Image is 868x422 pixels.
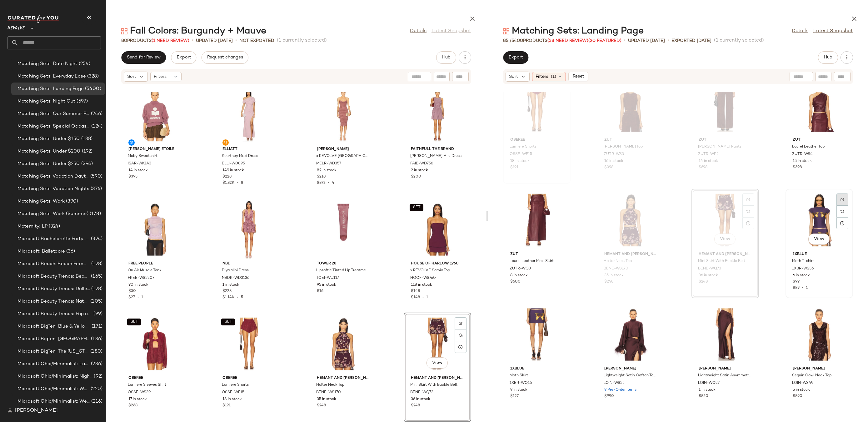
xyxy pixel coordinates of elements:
button: SET [221,319,235,325]
span: $1.14K [222,295,235,299]
span: $89 [793,286,800,290]
img: svg%3e [503,28,509,34]
span: ELLIATT [222,147,276,152]
span: Mini Skirt With Buckle Belt [410,382,457,388]
span: (236) [90,360,102,368]
span: (180) [89,348,102,355]
span: • [667,37,669,44]
span: ZUTR-WS4 [792,152,813,157]
span: $30 [128,289,136,294]
span: Matching Sets: Vacation Daytime [17,173,89,180]
span: ELLI-WD895 [222,161,245,167]
span: 14 in stock [128,168,148,173]
span: (178) [88,210,101,218]
span: $99 [793,279,800,285]
span: Laurel Leather Maxi Skirt [510,259,554,264]
span: SET [224,320,232,324]
span: Microsoft Beauty Trends: Natural [17,298,89,305]
span: Microsoft BigTen: The [US_STATE][GEOGRAPHIC_DATA] [17,348,89,355]
span: 14 in stock [699,158,718,164]
span: LOIN-WQ27 [698,380,720,386]
span: • [235,181,241,185]
span: $16 [317,289,323,294]
button: SET [127,319,141,325]
span: (220) [89,385,102,393]
span: (1 currently selected) [714,37,764,44]
span: (138) [80,135,93,143]
img: BENE-WQ73_V1.jpg [694,191,757,249]
span: Halter Neck Top [316,382,344,388]
span: $698 [699,165,707,170]
span: 8 in stock [510,273,528,279]
span: BENE-WQ73 [410,390,433,395]
span: Microsoft: Balletcore [17,248,65,255]
span: (5400) [84,85,101,93]
span: (99) [92,310,102,318]
span: • [235,37,237,44]
span: Free People [128,261,182,267]
img: 1XBR-WQ16_V1.jpg [505,305,568,364]
span: 9 Pre-Order Items [604,387,636,393]
span: SET [130,320,138,324]
span: 1 in stock [699,387,716,393]
p: updated [DATE] [196,38,233,44]
img: OSSE-WS39_V1.jpg [123,315,187,373]
span: Lumiere Shorts [510,144,536,150]
span: [PERSON_NAME] Etoile [128,147,182,152]
span: FREE-WS5207 [128,275,154,281]
button: View [427,357,448,369]
span: Matching Sets: Work [17,198,65,205]
span: 1 [806,286,808,290]
span: OSSE-WS39 [128,390,151,395]
span: Matching Sets: Under $200 [17,148,81,155]
span: • [326,181,332,185]
span: (324) [47,223,60,230]
span: 8 [241,181,243,185]
span: 15 in stock [793,158,812,164]
span: Diya Mini Dress [222,268,249,274]
span: $890 [793,394,802,399]
span: (394) [80,160,93,168]
span: • [800,286,806,290]
span: (20 Featured) [588,38,621,43]
span: 4 [332,181,334,185]
span: 5 [241,295,243,299]
span: ZUTR-WQ3 [510,266,531,272]
span: MELR-WD357 [316,161,341,167]
span: • [420,295,426,299]
span: Request changes [207,55,243,60]
span: Lumiere Sleeves Shirt [128,382,166,388]
span: Moby Sweatshirt [128,153,157,159]
span: $398 [793,165,802,170]
span: ZUTR-WS3 [604,152,624,157]
span: 6 in stock [793,273,810,279]
span: 1XBR-WS36 [792,266,814,272]
span: 1 in stock [222,282,239,288]
span: House of Harlow 1960 [411,261,464,267]
span: [PERSON_NAME] [317,147,370,152]
span: (376) [89,185,102,193]
span: TOEI-WU117 [316,275,339,281]
span: • [135,295,141,299]
a: Details [410,28,427,35]
span: ZUT [699,137,752,143]
span: (328) [86,73,99,80]
img: 1XBR-WS36_V1.jpg [788,191,851,249]
span: (136) [90,335,102,343]
span: Lightweight Satin Asymmetric Maxi Skirt [698,373,751,379]
span: Oseree [128,375,182,381]
img: BENE-WQ73_V1.jpg [406,315,469,373]
span: (597) [75,98,88,105]
span: (128) [90,285,102,293]
span: $228 [222,174,232,180]
img: LOIN-WQ27_V1.jpg [694,305,757,364]
span: $218 [317,174,326,180]
span: 1XBLUE [510,366,563,372]
span: 1 [141,295,143,299]
img: svg%3e [224,141,227,144]
span: Halter Neck Top [604,259,632,264]
span: Matching Sets: Work (Summer) [17,210,88,218]
span: $191 [222,403,231,409]
button: Request changes [202,51,248,64]
a: Latest Snapshot [813,28,853,35]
